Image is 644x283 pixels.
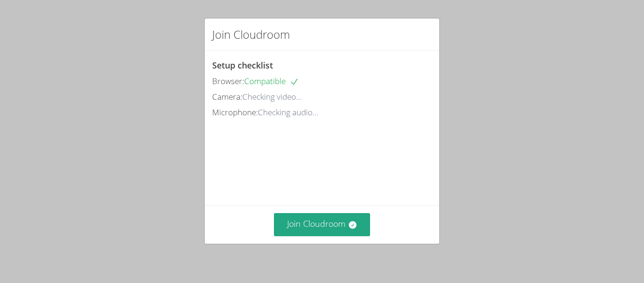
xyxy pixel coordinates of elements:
[244,76,299,86] span: Compatible
[258,107,318,118] span: Checking audio...
[212,107,258,118] span: Microphone:
[212,76,244,86] span: Browser:
[212,26,290,43] h2: Join Cloudroom
[274,213,371,236] button: Join Cloudroom
[242,91,302,102] span: Checking video...
[212,60,273,71] span: Setup checklist
[212,91,242,102] span: Camera:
